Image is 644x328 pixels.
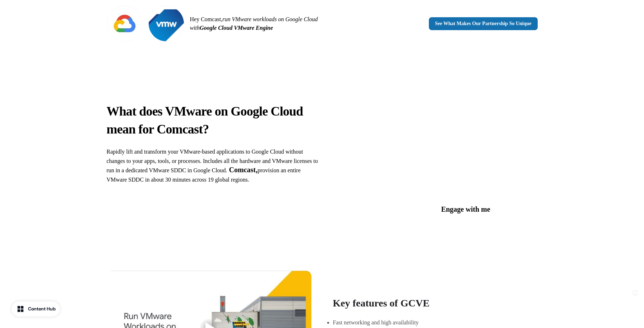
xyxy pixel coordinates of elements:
span: Rapidly lift and transform your VMware-based applications to Google Cloud without changes to your... [107,149,318,173]
span: Key features of GCVE [333,297,430,309]
p: Hey Comcast, [190,15,319,32]
strong: Comcast, [229,166,258,174]
button: Content Hub [11,301,60,317]
span: Engage with me [441,205,490,213]
span: Fast networking and high availability [333,319,419,325]
div: Content Hub [28,305,56,313]
em: Google Cloud VMware Engine [200,25,273,31]
strong: What does VMware on Google Cloud mean for Comcast? [107,104,303,136]
em: run VMware workloads on Google Cloud with [190,16,318,31]
a: See What Makes Our Partnership So Unique [429,17,538,30]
